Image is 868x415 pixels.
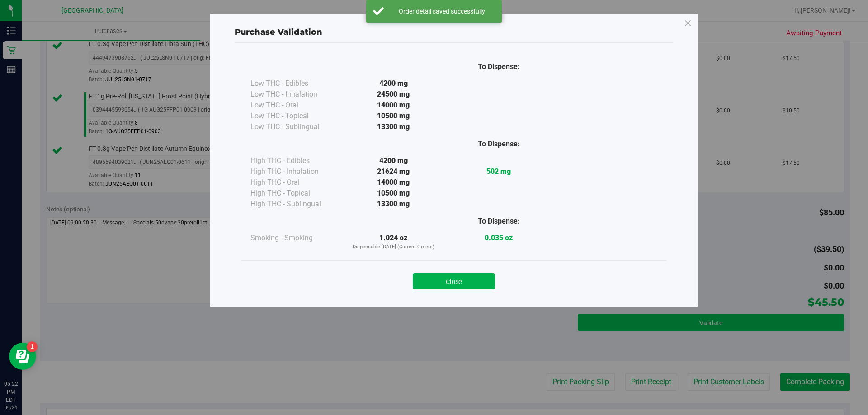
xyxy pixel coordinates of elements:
iframe: Resource center [9,343,36,370]
div: 10500 mg [341,188,446,199]
div: 1.024 oz [341,233,446,251]
div: Low THC - Sublingual [250,121,341,132]
div: Order detail saved successfully [389,7,495,16]
button: Close [413,273,495,289]
div: 24500 mg [341,89,446,100]
div: High THC - Sublingual [250,199,341,210]
div: Low THC - Topical [250,111,341,121]
div: High THC - Edibles [250,155,341,166]
div: 4200 mg [341,78,446,89]
strong: 502 mg [486,167,511,176]
div: To Dispense: [446,216,552,227]
div: To Dispense: [446,61,552,72]
div: 13300 mg [341,121,446,132]
div: High THC - Oral [250,177,341,188]
div: 14000 mg [341,177,446,188]
div: 14000 mg [341,100,446,111]
div: Smoking - Smoking [250,233,341,243]
div: Low THC - Edibles [250,78,341,89]
div: 13300 mg [341,199,446,210]
p: Dispensable [DATE] (Current Orders) [341,243,446,251]
div: 10500 mg [341,111,446,121]
iframe: Resource center unread badge [27,341,38,352]
div: To Dispense: [446,139,552,149]
div: Low THC - Inhalation [250,89,341,100]
strong: 0.035 oz [485,233,513,242]
div: High THC - Topical [250,188,341,199]
div: Low THC - Oral [250,100,341,111]
span: Purchase Validation [235,27,322,37]
div: High THC - Inhalation [250,166,341,177]
div: 4200 mg [341,155,446,166]
div: 21624 mg [341,166,446,177]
